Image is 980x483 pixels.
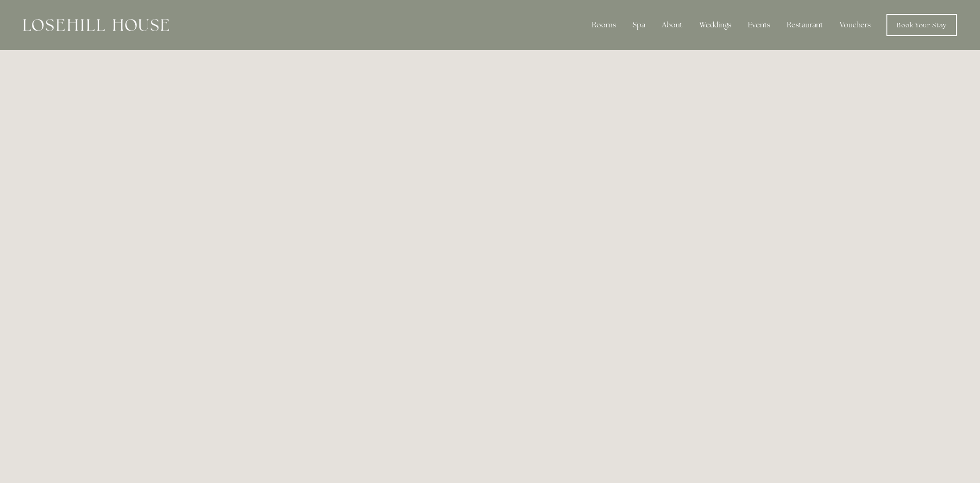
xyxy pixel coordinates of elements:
[23,19,169,31] img: Losehill House
[832,16,878,34] a: Vouchers
[625,16,653,34] div: Spa
[779,16,830,34] div: Restaurant
[886,14,957,36] a: Book Your Stay
[654,16,690,34] div: About
[584,16,623,34] div: Rooms
[741,16,778,34] div: Events
[692,16,739,34] div: Weddings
